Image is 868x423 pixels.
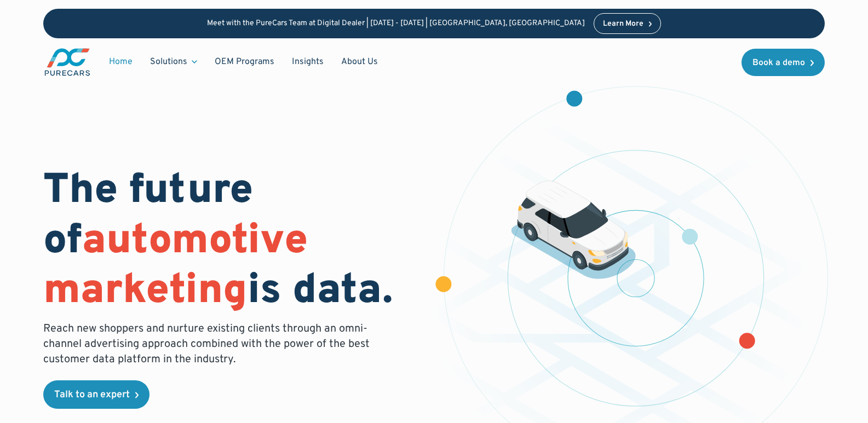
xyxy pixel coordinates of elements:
[43,380,150,409] a: Talk to an expert
[43,47,91,77] a: main
[283,51,332,72] a: Insights
[150,56,187,68] div: Solutions
[206,51,283,72] a: OEM Programs
[43,47,91,77] img: purecars logo
[43,167,421,317] h1: The future of is data.
[43,321,376,367] p: Reach new shoppers and nurture existing clients through an omni-channel advertising approach comb...
[594,13,662,34] a: Learn More
[54,390,130,400] div: Talk to an expert
[741,49,825,76] a: Book a demo
[511,181,636,279] img: illustration of a vehicle
[603,20,643,28] div: Learn More
[207,19,585,28] p: Meet with the PureCars Team at Digital Dealer | [DATE] - [DATE] | [GEOGRAPHIC_DATA], [GEOGRAPHIC_...
[43,216,308,318] span: automotive marketing
[752,59,805,67] div: Book a demo
[100,51,141,72] a: Home
[141,51,206,72] div: Solutions
[332,51,387,72] a: About Us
